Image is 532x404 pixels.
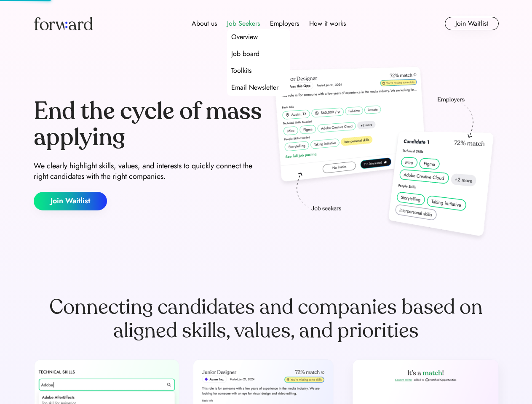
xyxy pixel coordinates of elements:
[34,17,93,30] img: Forward logo
[309,19,346,29] div: How it works
[34,192,107,210] button: Join Waitlist
[231,32,258,42] div: Overview
[34,161,263,182] div: We clearly highlight skills, values, and interests to quickly connect the right candidates with t...
[231,66,251,76] div: Toolkits
[270,64,499,245] img: hero-image.png
[227,19,260,29] div: Job Seekers
[270,19,299,29] div: Employers
[231,82,278,93] div: Email Newsletter
[192,19,217,29] div: About us
[445,17,499,30] button: Join Waitlist
[34,98,263,150] div: End the cycle of mass applying
[231,49,259,59] div: Job board
[34,295,499,343] div: Connecting candidates and companies based on aligned skills, values, and priorities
